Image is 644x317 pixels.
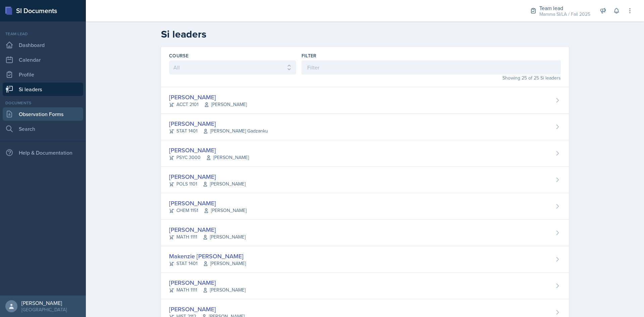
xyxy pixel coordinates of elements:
[169,199,247,208] div: [PERSON_NAME]
[161,193,569,220] a: [PERSON_NAME] CHEM 1151[PERSON_NAME]
[161,114,569,140] a: [PERSON_NAME] STAT 1401[PERSON_NAME] Gadzanku
[3,53,83,66] a: Calendar
[206,154,249,161] span: [PERSON_NAME]
[21,306,67,313] div: [GEOGRAPHIC_DATA]
[169,93,247,102] div: [PERSON_NAME]
[161,273,569,299] a: [PERSON_NAME] MATH 1111[PERSON_NAME]
[169,180,246,188] div: POLS 1101
[161,246,569,273] a: Makenzie [PERSON_NAME] STAT 1401[PERSON_NAME]
[203,180,246,188] span: [PERSON_NAME]
[3,31,83,37] div: Team lead
[169,252,246,261] div: Makenzie [PERSON_NAME]
[169,101,247,108] div: ACCT 2101
[3,83,83,96] a: Si leaders
[3,122,83,136] a: Search
[169,146,249,155] div: [PERSON_NAME]
[161,28,569,40] h2: Si leaders
[169,225,246,234] div: [PERSON_NAME]
[169,52,189,59] label: Course
[204,207,247,214] span: [PERSON_NAME]
[169,305,245,314] div: [PERSON_NAME]
[169,233,246,241] div: MATH 1111
[169,172,246,181] div: [PERSON_NAME]
[539,11,590,18] div: Mamma SI/LA / Fall 2025
[203,127,268,135] span: [PERSON_NAME] Gadzanku
[3,68,83,81] a: Profile
[169,119,268,128] div: [PERSON_NAME]
[203,233,246,241] span: [PERSON_NAME]
[169,260,246,267] div: STAT 1401
[302,52,317,59] label: Filter
[3,146,83,159] div: Help & Documentation
[169,286,246,294] div: MATH 1111
[169,207,247,214] div: CHEM 1151
[169,127,268,135] div: STAT 1401
[203,286,246,294] span: [PERSON_NAME]
[302,74,561,82] div: Showing 25 of 25 Si leaders
[161,167,569,193] a: [PERSON_NAME] POLS 1101[PERSON_NAME]
[161,140,569,167] a: [PERSON_NAME] PSYC 3000[PERSON_NAME]
[3,100,83,106] div: Documents
[302,60,561,74] input: Filter
[539,4,590,12] div: Team lead
[169,154,249,161] div: PSYC 3000
[21,300,67,306] div: [PERSON_NAME]
[204,101,247,108] span: [PERSON_NAME]
[169,278,246,287] div: [PERSON_NAME]
[3,38,83,52] a: Dashboard
[3,107,83,121] a: Observation Forms
[203,260,246,267] span: [PERSON_NAME]
[161,87,569,114] a: [PERSON_NAME] ACCT 2101[PERSON_NAME]
[161,220,569,246] a: [PERSON_NAME] MATH 1111[PERSON_NAME]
